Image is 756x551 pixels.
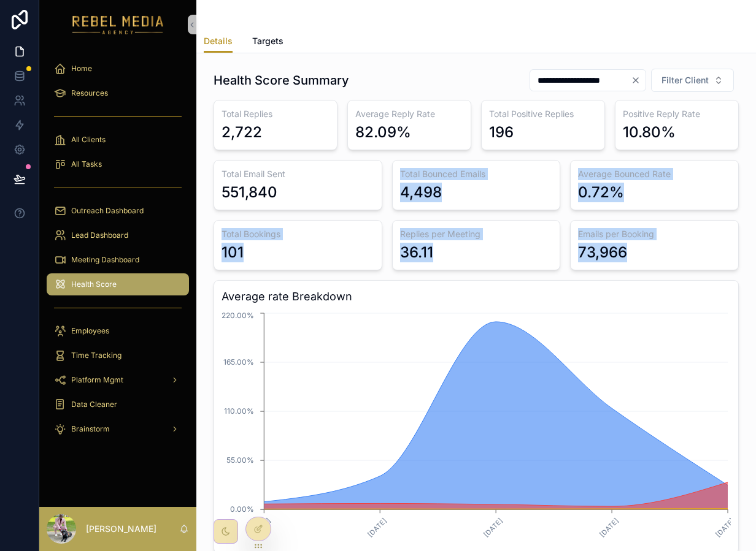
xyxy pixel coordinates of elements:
[222,311,254,320] tspan: 220.00%
[578,243,627,262] div: 73,966
[71,135,106,145] span: All Clients
[222,183,277,202] div: 551,840
[71,351,121,360] span: Time Tracking
[714,517,736,539] text: [DATE]
[598,517,620,539] text: [DATE]
[222,228,374,240] h3: Total Bookings
[47,320,189,342] a: Employees
[489,108,597,120] h3: Total Positive Replies
[226,455,254,465] tspan: 55.00%
[71,159,102,169] span: All Tasks
[400,243,433,262] div: 36.11
[47,82,189,104] a: Resources
[71,279,117,289] span: Health Score
[252,30,283,55] a: Targets
[631,75,646,85] button: Clear
[252,35,283,47] span: Targets
[230,504,254,514] tspan: 0.00%
[71,255,139,265] span: Meeting Dashboard
[651,69,734,92] button: Select Button
[400,183,442,202] div: 4,498
[400,168,553,180] h3: Total Bounced Emails
[222,123,262,142] div: 2,722
[204,30,233,53] a: Details
[223,357,254,367] tspan: 165.00%
[39,49,196,456] div: scrollable content
[71,88,108,98] span: Resources
[47,224,189,246] a: Lead Dashboard
[71,230,128,240] span: Lead Dashboard
[222,288,731,305] h3: Average rate Breakdown
[47,344,189,367] a: Time Tracking
[47,153,189,175] a: All Tasks
[71,64,92,74] span: Home
[578,183,624,202] div: 0.72%
[661,74,709,86] span: Filter Client
[366,517,388,539] text: [DATE]
[623,108,731,120] h3: Positive Reply Rate
[47,418,189,440] a: Brainstorm
[489,123,514,142] div: 196
[71,424,110,434] span: Brainstorm
[47,273,189,295] a: Health Score
[47,58,189,80] a: Home
[623,123,676,142] div: 10.80%
[47,393,189,416] a: Data Cleaner
[71,206,144,216] span: Outreach Dashboard
[224,406,254,416] tspan: 110.00%
[72,15,164,34] img: App logo
[47,369,189,391] a: Platform Mgmt
[86,523,156,535] p: [PERSON_NAME]
[482,517,504,539] text: [DATE]
[222,108,330,120] h3: Total Replies
[204,35,233,47] span: Details
[400,228,553,240] h3: Replies per Meeting
[355,123,411,142] div: 82.09%
[578,228,731,240] h3: Emails per Booking
[47,129,189,151] a: All Clients
[47,249,189,271] a: Meeting Dashboard
[222,310,731,545] div: chart
[47,200,189,222] a: Outreach Dashboard
[71,326,109,336] span: Employees
[578,168,731,180] h3: Average Bounced Rate
[222,243,244,262] div: 101
[71,375,123,385] span: Platform Mgmt
[222,168,374,180] h3: Total Email Sent
[71,400,117,409] span: Data Cleaner
[214,72,349,89] h1: Health Score Summary
[355,108,463,120] h3: Average Reply Rate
